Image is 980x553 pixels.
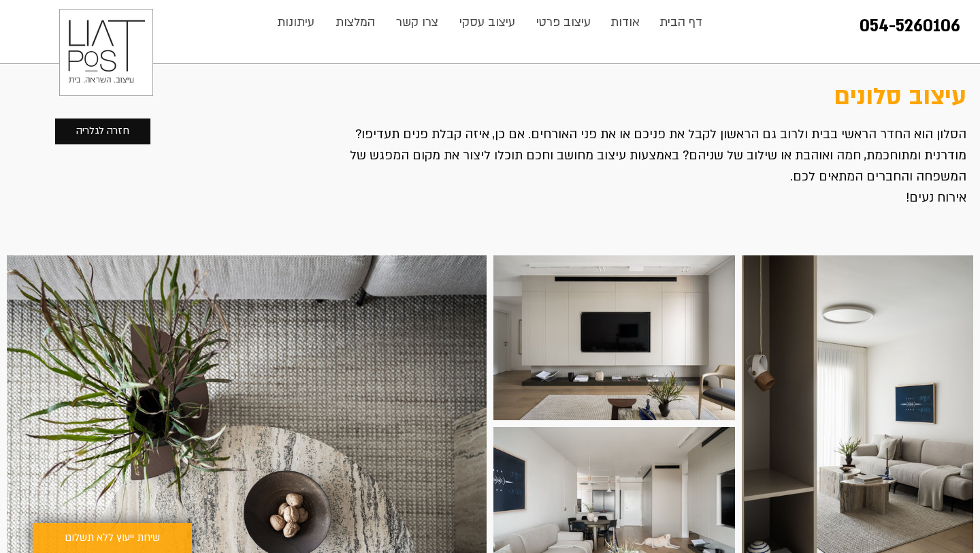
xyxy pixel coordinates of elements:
[76,123,129,140] span: חזרה לגלריה
[604,9,647,36] p: אודות
[860,15,960,37] a: 054-5260106
[266,9,713,36] nav: אתר
[453,9,522,36] p: עיצוב עסקי
[33,523,192,553] a: שיחת ייעוץ ללא תשלום
[448,9,525,36] a: עיצוב עסקי
[385,9,448,36] a: צרו קשר
[465,77,966,117] h1: עיצוב סלונים
[325,9,385,36] a: המלצות
[906,189,966,206] span: אירוח נעים!
[389,9,445,36] p: צרו קשר
[270,9,321,36] p: עיתונות
[54,118,151,145] a: חזרה לגלריה
[601,9,650,36] a: אודות
[525,9,601,36] a: עיצוב פרטי
[653,9,709,36] p: דף הבית
[267,9,325,36] a: עיתונות
[65,530,160,546] span: שיחת ייעוץ ללא תשלום
[650,9,713,36] a: דף הבית
[350,126,966,185] span: הסלון הוא החדר הראשי בבית ולרוב גם הראשון לקבל את פניכם או את פני האורחים. אם כן, איזה קבלת פנים ...
[529,9,598,36] p: עיצוב פרטי
[329,9,382,36] p: המלצות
